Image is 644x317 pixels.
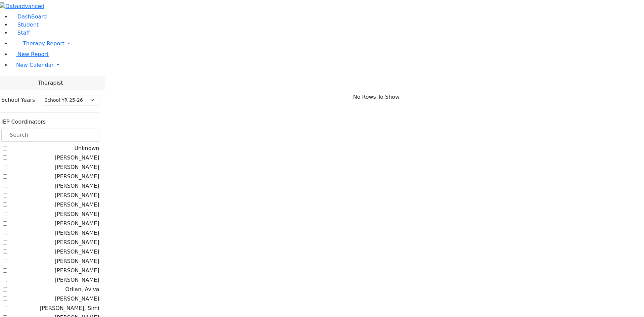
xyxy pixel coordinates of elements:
[11,37,644,50] a: Therapy Report
[55,267,99,275] label: [PERSON_NAME]
[1,96,35,104] label: School Years
[55,154,99,162] label: [PERSON_NAME]
[55,276,99,284] label: [PERSON_NAME]
[11,13,47,20] a: DashBoard
[11,58,644,72] a: New Calendar
[55,173,99,181] label: [PERSON_NAME]
[353,93,400,101] span: No Rows To Show
[55,201,99,209] label: [PERSON_NAME]
[55,238,99,246] label: [PERSON_NAME]
[1,118,46,126] label: IEP Coordinators
[40,304,99,312] label: [PERSON_NAME], Simi
[55,220,99,228] label: [PERSON_NAME]
[55,210,99,218] label: [PERSON_NAME]
[55,295,99,303] label: [PERSON_NAME]
[17,51,49,57] span: New Report
[55,191,99,199] label: [PERSON_NAME]
[55,257,99,265] label: [PERSON_NAME]
[38,79,63,87] span: Therapist
[1,129,99,141] input: Search
[55,229,99,237] label: [PERSON_NAME]
[11,21,39,28] a: Student
[55,182,99,190] label: [PERSON_NAME]
[55,248,99,256] label: [PERSON_NAME]
[17,13,47,20] span: DashBoard
[11,51,49,57] a: New Report
[16,62,54,68] span: New Calendar
[17,30,30,36] span: Staff
[65,285,99,293] label: Orlian, Aviva
[17,21,39,28] span: Student
[74,144,99,152] label: Unknown
[11,30,30,36] a: Staff
[55,163,99,171] label: [PERSON_NAME]
[23,40,64,47] span: Therapy Report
